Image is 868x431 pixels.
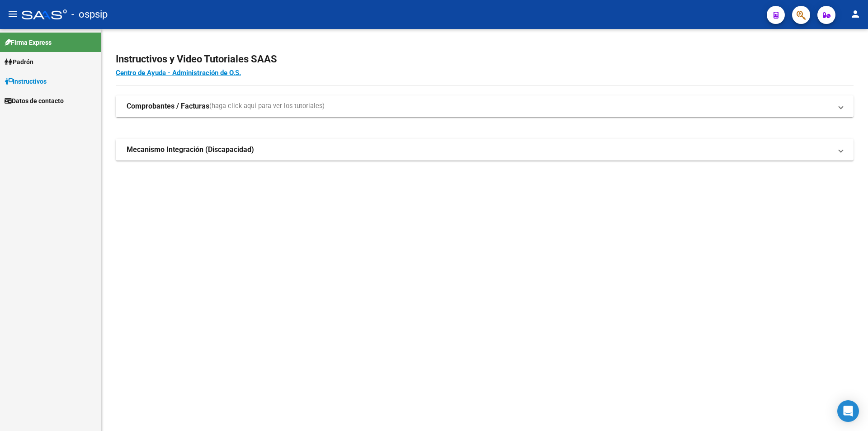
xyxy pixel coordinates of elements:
span: Padrón [5,57,33,67]
a: Centro de Ayuda - Administración de O.S. [116,69,241,77]
span: Datos de contacto [5,96,64,106]
span: - ospsip [71,5,108,24]
mat-expansion-panel-header: Comprobantes / Facturas(haga click aquí para ver los tutoriales) [116,95,854,117]
strong: Mecanismo Integración (Discapacidad) [127,145,254,155]
mat-icon: menu [7,9,18,19]
span: Instructivos [5,76,47,86]
mat-icon: person [850,9,861,19]
span: (haga click aquí para ver los tutoriales) [209,101,325,111]
mat-expansion-panel-header: Mecanismo Integración (Discapacidad) [116,139,854,161]
span: Firma Express [5,38,52,47]
h2: Instructivos y Video Tutoriales SAAS [116,51,854,68]
div: Open Intercom Messenger [837,400,859,422]
strong: Comprobantes / Facturas [127,101,209,111]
